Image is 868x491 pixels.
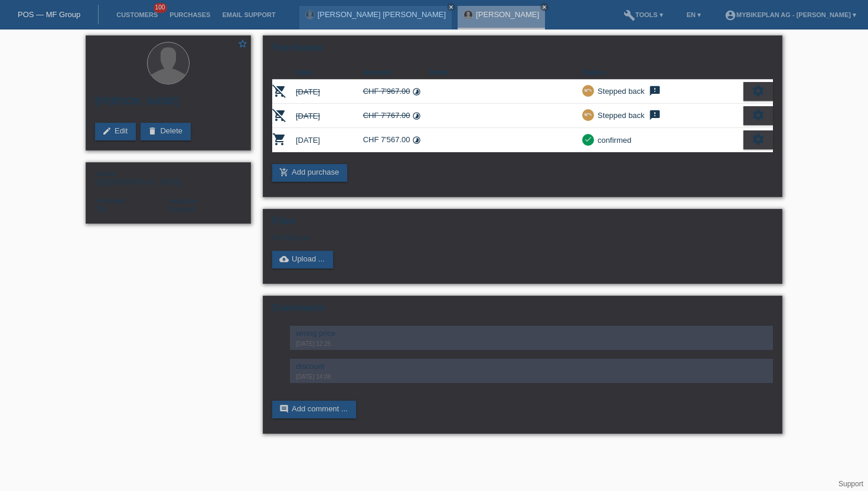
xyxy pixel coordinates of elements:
[18,10,80,19] a: POS — MF Group
[584,110,592,119] i: undo
[838,480,863,488] a: Support
[237,38,248,51] a: star_border
[272,215,773,233] h2: Files
[412,87,421,96] i: Instalments (48 instalments)
[594,85,645,97] div: Stepped back
[164,11,216,18] a: Purchases
[272,84,286,98] i: POSP00025346
[363,128,430,152] td: CHF 7'567.00
[279,404,289,414] i: comment
[412,112,421,120] i: Instalments (48 instalments)
[430,66,582,80] th: Note
[141,123,191,140] a: deleteDelete
[95,96,242,113] h2: [PERSON_NAME]
[296,329,767,338] div: wrong price
[719,11,862,18] a: account_circleMybikeplan AG - [PERSON_NAME] ▾
[279,168,289,177] i: add_shopping_cart
[110,11,164,18] a: Customers
[216,11,281,18] a: Email Support
[237,38,248,49] i: star_border
[95,197,125,204] span: Nationality
[541,4,547,10] i: close
[447,3,455,11] a: close
[584,86,592,94] i: undo
[752,84,765,97] i: settings
[296,66,363,80] th: Date
[594,134,631,146] div: confirmed
[363,104,430,128] td: CHF 7'767.00
[296,374,767,380] div: [DATE] 14:08
[95,123,136,140] a: editEdit
[272,164,347,182] a: add_shopping_cartAdd purchase
[318,10,446,19] a: [PERSON_NAME] [PERSON_NAME]
[648,109,662,121] i: feedback
[95,169,168,186] div: [DEMOGRAPHIC_DATA]
[363,80,430,104] td: CHF 7'967.00
[594,109,645,122] div: Stepped back
[272,108,286,122] i: POSP00025349
[296,104,363,128] td: [DATE]
[296,80,363,104] td: [DATE]
[752,133,765,146] i: settings
[540,3,549,11] a: close
[95,205,106,214] span: Switzerland
[624,9,635,21] i: build
[148,126,157,136] i: delete
[168,197,197,204] span: Language
[168,205,197,214] span: Deutsch
[476,10,539,19] a: [PERSON_NAME]
[272,251,333,269] a: cloud_uploadUpload ...
[154,3,168,13] span: 100
[681,11,707,18] a: EN ▾
[296,128,363,152] td: [DATE]
[648,85,662,97] i: feedback
[279,254,289,264] i: cloud_upload
[272,42,773,60] h2: Purchases
[752,109,765,122] i: settings
[272,233,633,242] div: No files yet
[582,66,743,80] th: Status
[618,11,669,18] a: buildTools ▾
[448,4,454,10] i: close
[272,302,773,320] h2: Comments
[296,341,767,347] div: [DATE] 12:25
[363,66,430,80] th: Amount
[725,9,736,21] i: account_circle
[584,135,592,143] i: check
[102,126,112,136] i: edit
[412,136,421,145] i: Instalments (48 instalments)
[272,132,286,146] i: POSP00026175
[296,362,767,371] div: discount
[272,401,356,418] a: commentAdd comment ...
[95,170,117,177] span: Gender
